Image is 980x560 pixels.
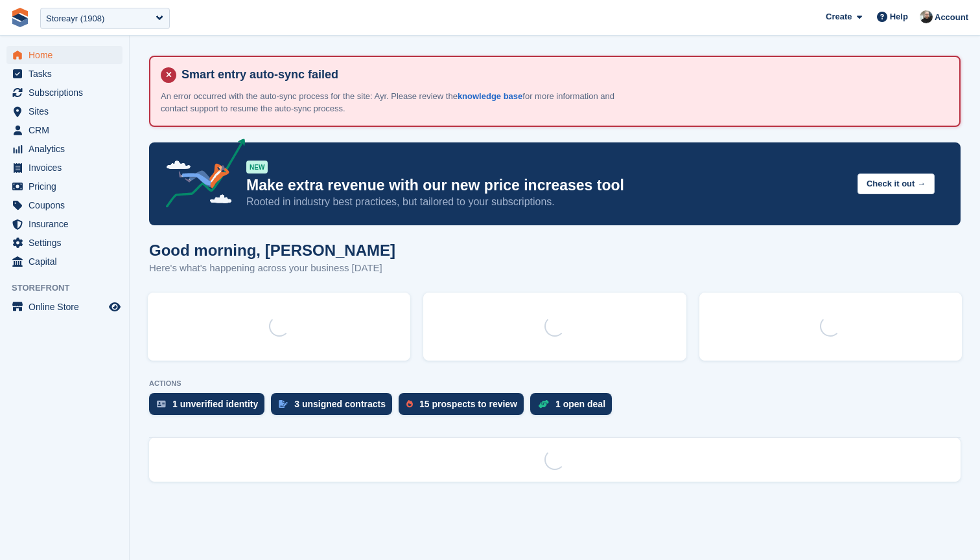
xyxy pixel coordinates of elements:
[6,159,122,177] a: menu
[6,84,122,102] a: menu
[555,399,605,409] div: 1 open deal
[29,298,106,316] span: Online Store
[176,67,949,82] h4: Smart entry auto-sync failed
[890,10,908,23] span: Help
[29,46,106,64] span: Home
[29,252,106,271] span: Capital
[6,121,122,139] a: menu
[155,139,246,212] img: price-adjustments-announcement-icon-8257ccfd72463d97f412b2fc003d46551f7dbcb40ab6d574587a9cd5c0d94...
[6,298,122,316] a: menu
[419,399,517,409] div: 15 prospects to review
[279,400,288,408] img: contract_signature_icon-13c848040528278c33f63329250d36e43548de30e8caae1d1a13099fd9432cc5.svg
[149,241,395,259] h1: Good morning, [PERSON_NAME]
[29,121,106,139] span: CRM
[935,11,968,24] span: Account
[6,65,122,83] a: menu
[6,102,122,120] a: menu
[246,176,847,195] p: Make extra revenue with our new price increases tool
[149,379,961,388] p: ACTIONS
[6,140,122,158] a: menu
[530,393,618,421] a: 1 open deal
[294,399,386,409] div: 3 unsigned contracts
[107,299,122,315] a: Preview store
[6,215,122,233] a: menu
[271,393,399,421] a: 3 unsigned contracts
[29,65,106,83] span: Tasks
[29,102,106,120] span: Sites
[29,177,106,196] span: Pricing
[46,12,104,25] div: Storeayr (1908)
[538,399,549,409] img: deal-1b604bf984904fb50ccaf53a9ad4b4a5d6e5aea283cecdc64d6e3604feb123c2.svg
[6,46,122,64] a: menu
[10,8,30,27] img: stora-icon-8386f47178a22dfd0bd8f6a31ec36ba5ce8667c1dd55bd0f319d3a0aa187defe.svg
[246,195,847,209] p: Rooted in industry best practices, but tailored to your subscriptions.
[857,174,935,195] button: Check it out →
[29,84,106,102] span: Subscriptions
[458,91,522,101] a: knowledge base
[399,393,530,421] a: 15 prospects to review
[29,234,106,252] span: Settings
[149,261,395,276] p: Here's what's happening across your business [DATE]
[149,393,271,421] a: 1 unverified identity
[6,252,122,271] a: menu
[161,90,614,115] p: An error occurred with the auto-sync process for the site: Ayr. Please review the for more inform...
[6,177,122,196] a: menu
[826,10,852,23] span: Create
[920,10,933,23] img: Tom Huddleston
[246,161,268,174] div: NEW
[12,282,129,295] span: Storefront
[29,196,106,214] span: Coupons
[172,399,258,409] div: 1 unverified identity
[29,215,106,233] span: Insurance
[6,196,122,214] a: menu
[406,400,413,408] img: prospect-51fa495bee0391a8d652442698ab0144808aea92771e9ea1ae160a38d050c398.svg
[29,140,106,158] span: Analytics
[6,234,122,252] a: menu
[29,159,106,177] span: Invoices
[157,400,166,408] img: verify_identity-adf6edd0f0f0b5bbfe63781bf79b02c33cf7c696d77639b501bdc392416b5a36.svg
